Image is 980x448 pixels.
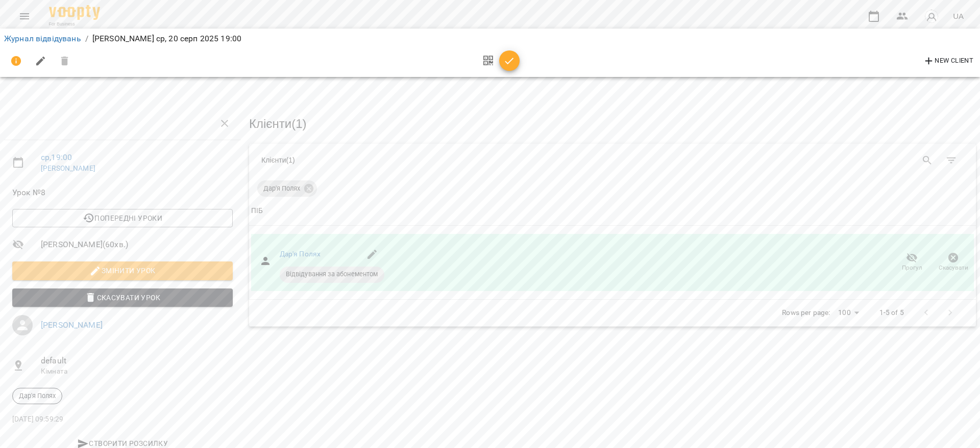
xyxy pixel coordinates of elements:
[12,414,233,425] p: [DATE] 09:59:29
[41,164,95,172] a: [PERSON_NAME]
[20,212,225,224] span: Попередні уроки
[257,184,306,193] span: Дар'я Полях
[85,33,88,45] li: /
[834,305,863,320] div: 100
[915,148,940,173] button: Search
[41,355,233,367] span: default
[251,205,263,217] div: Sort
[891,248,933,277] button: Прогул
[953,11,964,21] span: UA
[41,152,72,162] a: ср , 19:00
[939,148,964,173] button: Фільтр
[12,187,233,199] span: Урок №8
[13,391,62,401] span: Дар'я Полях
[4,33,976,45] nav: breadcrumb
[12,261,233,280] button: Змінити урок
[257,180,317,197] div: Дар'я Полях
[879,308,904,318] p: 1-5 of 5
[251,205,263,217] div: ПІБ
[41,366,233,377] p: Кімната
[920,53,976,69] button: New Client
[261,155,605,165] div: Клієнти ( 1 )
[280,270,384,279] span: Відвідування за абонементом
[280,250,321,258] a: Дар'я Полях
[12,209,233,227] button: Попередні уроки
[49,5,100,20] img: Voopty Logo
[902,263,922,272] span: Прогул
[4,34,81,43] a: Журнал відвідувань
[41,239,233,251] span: [PERSON_NAME] ( 60 хв. )
[249,144,976,176] div: Table Toolbar
[939,263,968,272] span: Скасувати
[92,33,241,45] p: [PERSON_NAME] ср, 20 серп 2025 19:00
[12,388,62,404] div: Дар'я Полях
[933,248,974,277] button: Скасувати
[249,117,976,130] h3: Клієнти ( 1 )
[20,292,225,304] span: Скасувати Урок
[782,308,830,318] p: Rows per page:
[41,320,103,330] a: [PERSON_NAME]
[12,4,37,29] button: Menu
[924,9,939,23] img: avatar_s.png
[251,205,974,217] span: ПІБ
[12,288,233,307] button: Скасувати Урок
[49,21,100,28] span: For Business
[20,265,225,277] span: Змінити урок
[949,7,968,25] button: UA
[923,55,973,67] span: New Client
